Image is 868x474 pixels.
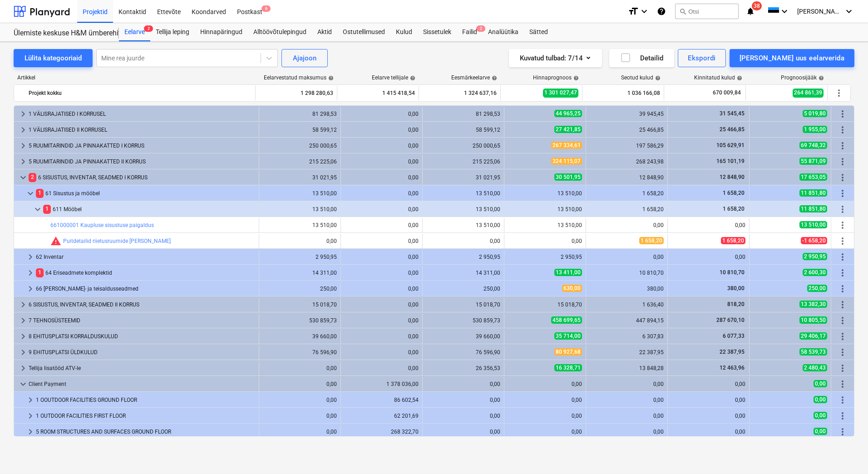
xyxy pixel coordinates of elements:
[554,348,582,355] span: 80 927,68
[554,110,582,117] span: 44 965,25
[36,425,255,439] div: 5 ROOM STRUCTURES AND SURFACES GROUND FLOOR
[25,410,36,421] span: keyboard_arrow_right
[263,254,337,260] div: 2 950,95
[779,6,790,17] i: keyboard_arrow_down
[50,222,154,228] a: 661000001 Kaupluse sisustuse paigaldus
[426,206,500,212] div: 13 510,00
[590,174,664,181] div: 12 848,90
[590,429,664,435] div: 0,00
[25,395,36,405] span: keyboard_arrow_right
[18,156,29,167] span: keyboard_arrow_right
[590,301,664,308] div: 1 636,40
[508,222,582,228] div: 13 510,00
[508,397,582,403] div: 0,00
[590,270,664,276] div: 10 810,70
[590,143,664,149] div: 197 586,29
[524,23,553,41] a: Sätted
[490,75,497,81] span: help
[457,23,483,41] a: Failid2
[29,297,255,312] div: 6 SISUSTUS, INVENTAR, SEADMED II KORRUS
[337,23,390,41] div: Ostutellimused
[426,111,500,117] div: 81 298,53
[195,23,248,41] div: Hinnapäringud
[18,140,29,151] span: keyboard_arrow_right
[719,174,745,180] span: 12 848,90
[837,379,848,390] span: Rohkem tegevusi
[554,332,582,340] span: 35 714,00
[722,206,745,212] span: 1 658,20
[18,172,29,183] span: keyboard_arrow_down
[426,349,500,355] div: 76 596,90
[781,74,824,81] div: Prognoosijääk
[590,158,664,165] div: 268 243,98
[590,397,664,403] div: 0,00
[572,75,579,81] span: help
[43,202,255,217] div: 611 Mööbel
[609,49,674,67] button: Detailid
[837,267,848,278] span: Rohkem tegevusi
[814,396,827,403] span: 0,00
[803,269,827,276] span: 2 600,30
[671,381,745,387] div: 0,00
[590,333,664,340] div: 6 307,83
[32,204,43,215] span: keyboard_arrow_down
[423,86,497,100] div: 1 324 637,16
[837,426,848,437] span: Rohkem tegevusi
[590,254,664,260] div: 0,00
[345,158,419,165] div: 0,00
[715,317,745,323] span: 287 670,10
[837,395,848,405] span: Rohkem tegevusi
[715,142,745,148] span: 105 629,91
[740,52,844,64] div: [PERSON_NAME] uus eelarverida
[721,237,745,244] span: 1 658,20
[837,299,848,310] span: Rohkem tegevusi
[341,86,415,100] div: 1 415 418,54
[345,301,419,308] div: 0,00
[345,127,419,133] div: 0,00
[345,238,419,244] div: 0,00
[390,23,418,41] a: Kulud
[508,238,582,244] div: 0,00
[25,426,36,437] span: keyboard_arrow_right
[590,365,664,371] div: 13 848,28
[837,188,848,199] span: Rohkem tegevusi
[312,23,337,41] div: Aktid
[801,237,827,244] span: -1 658,20
[719,269,745,276] span: 10 810,70
[36,268,44,277] span: 1
[426,365,500,371] div: 26 356,53
[837,283,848,294] span: Rohkem tegevusi
[345,349,419,355] div: 0,00
[799,221,827,228] span: 13 510,00
[29,313,255,328] div: 7 TEHNOSÜSTEEMID
[119,23,150,41] a: Eelarve2
[408,75,415,81] span: help
[533,74,579,81] div: Hinnaprognoos
[722,190,745,196] span: 1 658,20
[293,52,316,64] div: Ajajoon
[590,127,664,133] div: 25 466,85
[799,301,827,308] span: 13 382,30
[29,86,252,100] div: Projekt kokku
[483,23,524,41] div: Analüütika
[18,331,29,342] span: keyboard_arrow_right
[803,253,827,260] span: 2 950,95
[29,154,255,169] div: 5 RUUMITARINDID JA PINNAKATTED II KORRUS
[263,381,337,387] div: 0,00
[719,349,745,355] span: 22 387,95
[150,23,195,41] div: Tellija leping
[554,173,582,181] span: 30 501,95
[671,254,745,260] div: 0,00
[837,331,848,342] span: Rohkem tegevusi
[679,8,686,15] span: search
[426,222,500,228] div: 13 510,00
[426,254,500,260] div: 2 950,95
[628,6,639,17] i: format_size
[426,301,500,308] div: 15 018,70
[261,5,271,12] span: 6
[18,347,29,358] span: keyboard_arrow_right
[730,49,854,67] button: [PERSON_NAME] uus eelarverida
[29,123,255,137] div: 1 VÄLISRAJATISED II KORRUSEL
[590,190,664,197] div: 1 658,20
[345,397,419,403] div: 86 602,54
